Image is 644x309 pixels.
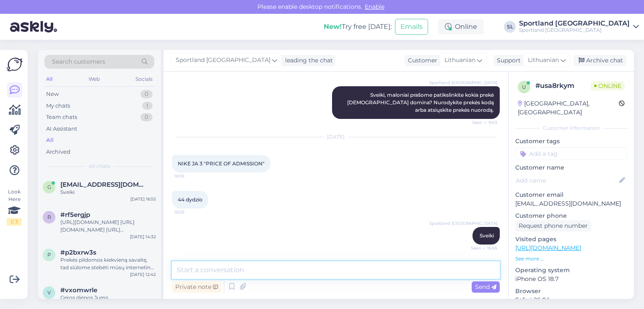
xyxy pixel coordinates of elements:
[60,188,156,196] div: Sveiki
[405,56,437,65] div: Customer
[515,296,627,304] p: Safari 26.0.1
[7,57,23,72] img: Askly Logo
[395,19,428,35] button: Emails
[347,92,495,113] span: Sveiki, maloniai prašome patikslinkite kokia prekė [DEMOGRAPHIC_DATA] domina? Nurodykite prekės k...
[324,22,392,32] div: Try free [DATE]:
[519,27,630,33] div: Sportland [GEOGRAPHIC_DATA]
[130,196,156,202] div: [DATE] 16:55
[178,160,265,167] span: NIKE JA 3 "PRICE OF ADMISSION"
[7,188,22,226] div: Look Here
[466,245,497,251] span: Seen ✓ 16:55
[504,21,516,33] div: SL
[515,124,627,132] div: Customer information
[518,99,619,117] div: [GEOGRAPHIC_DATA], [GEOGRAPHIC_DATA]
[87,74,101,85] div: Web
[515,147,627,160] input: Add a tag
[44,74,54,85] div: All
[528,56,559,65] span: Lithuanian
[178,196,203,203] span: 44 dydzio
[130,234,156,240] div: [DATE] 14:32
[480,232,494,239] span: Sveiki
[60,219,156,234] div: [URL][DOMAIN_NAME] [URL][DOMAIN_NAME] [URL][DOMAIN_NAME] pateikiame kelis variantus, moterims rek...
[535,81,591,91] div: # usa8rkym
[60,286,97,294] span: #vxomwrle
[46,102,70,110] div: My chats
[515,235,627,244] p: Visited pages
[52,57,105,66] span: Search customers
[324,23,342,31] b: New!
[176,56,270,65] span: Sportland [GEOGRAPHIC_DATA]
[172,133,500,141] div: [DATE]
[130,271,156,278] div: [DATE] 12:42
[7,218,22,226] div: 1 / 3
[438,19,484,34] div: Online
[140,113,153,121] div: 0
[522,84,526,90] span: u
[475,283,496,291] span: Send
[493,56,521,65] div: Support
[515,266,627,275] p: Operating system
[142,102,153,110] div: 1
[515,191,627,199] p: Customer email
[591,81,625,90] span: Online
[60,211,90,219] span: #rf5ergjp
[429,220,497,227] span: Sportland [GEOGRAPHIC_DATA]
[46,136,54,144] div: All
[134,74,154,85] div: Socials
[519,20,630,27] div: Sportland [GEOGRAPHIC_DATA]
[444,56,475,65] span: Lithuanian
[47,289,51,296] span: v
[282,56,333,65] div: leading the chat
[172,281,221,293] div: Private note
[47,184,51,190] span: g
[466,119,497,126] span: Seen ✓ 9:03
[515,137,627,146] p: Customer tags
[60,256,156,271] div: Prekės pildomos kiekvieną savaitę, tad siūlome stebėti mūsų internetinę Sportland parduotuvę.
[89,162,110,170] span: All chats
[47,214,51,220] span: r
[429,80,497,86] span: Sportland [GEOGRAPHIC_DATA]
[60,294,156,301] div: Geros dienos Jums.
[46,90,59,98] div: New
[140,90,153,98] div: 0
[174,173,206,179] span: 16:55
[516,176,618,185] input: Add name
[174,209,206,215] span: 16:55
[46,148,70,156] div: Archived
[60,249,96,256] span: #p2bxrw3s
[47,252,51,258] span: p
[60,181,148,188] span: gvidasdaugintis22@gmail.com
[362,3,387,10] span: Enable
[519,20,639,33] a: Sportland [GEOGRAPHIC_DATA]Sportland [GEOGRAPHIC_DATA]
[46,125,77,133] div: AI Assistant
[515,244,581,252] a: [URL][DOMAIN_NAME]
[515,220,591,232] div: Request phone number
[515,163,627,172] p: Customer name
[574,55,626,66] div: Archive chat
[515,199,627,208] p: [EMAIL_ADDRESS][DOMAIN_NAME]
[515,275,627,283] p: iPhone OS 18.7
[515,287,627,296] p: Browser
[515,211,627,220] p: Customer phone
[515,255,627,263] p: See more ...
[46,113,77,121] div: Team chats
